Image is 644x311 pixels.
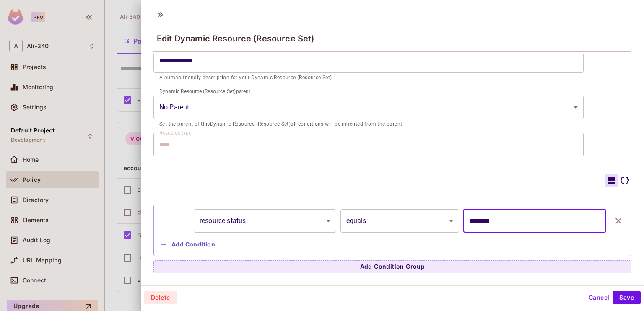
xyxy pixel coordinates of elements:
[159,74,578,82] p: A human-friendly description for your Dynamic Resource (Resource Set)
[153,96,584,119] div: Without label
[157,34,314,44] span: Edit Dynamic Resource (Resource Set)
[159,120,578,129] p: Set the parent of this Dynamic Resource (Resource Set) all conditions will be inherited from the ...
[159,88,250,95] label: Dynamic Resource (Resource Set) parent
[613,291,641,304] button: Save
[144,291,177,304] button: Delete
[159,129,191,136] label: Resource type
[194,209,336,233] div: resource.status
[158,238,218,251] button: Add Condition
[585,291,613,304] button: Cancel
[153,260,631,274] button: Add Condition Group
[340,209,460,233] div: equals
